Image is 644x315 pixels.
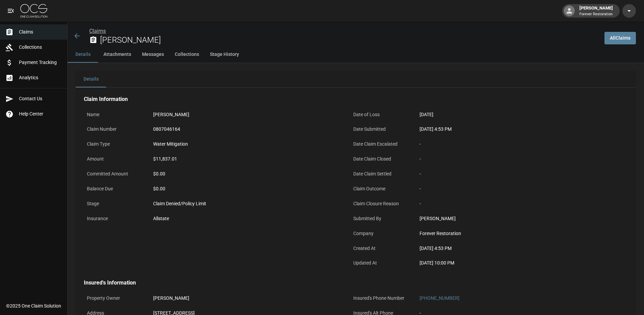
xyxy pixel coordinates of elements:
[153,200,339,207] div: Claim Denied/Policy Limit
[84,123,145,136] p: Claim Number
[420,200,605,207] div: -
[68,46,98,63] button: Details
[420,245,605,252] div: [DATE] 4:53 PM
[420,155,605,163] div: -
[350,123,411,136] p: Date Submitted
[68,46,644,63] div: anchor tabs
[100,35,599,45] h2: [PERSON_NAME]
[19,110,62,118] span: Help Center
[579,12,613,17] p: Forever Restoration
[20,4,47,18] img: ocs-logo-white-transparent.png
[84,167,145,181] p: Committed Amount
[169,46,205,63] button: Collections
[84,152,145,166] p: Amount
[153,111,339,118] div: [PERSON_NAME]
[153,215,339,222] div: Allstate
[350,108,411,121] p: Date of Loss
[153,295,339,302] div: [PERSON_NAME]
[420,126,605,133] div: [DATE] 4:53 PM
[19,28,62,36] span: Claims
[84,108,145,121] p: Name
[350,256,411,270] p: Updated At
[205,46,244,63] button: Stage History
[137,46,169,63] button: Messages
[153,170,339,177] div: $0.00
[420,259,605,267] div: [DATE] 10:00 PM
[84,212,145,225] p: Insurance
[350,292,411,305] p: Insured's Phone Number
[76,71,636,87] div: details tabs
[420,230,605,237] div: Forever Restoration
[19,44,62,51] span: Collections
[4,4,18,18] button: open drawer
[350,152,411,166] p: Date Claim Closed
[420,141,605,148] div: -
[153,185,339,192] div: $0.00
[98,46,137,63] button: Attachments
[84,197,145,210] p: Stage
[420,215,605,222] div: [PERSON_NAME]
[604,32,636,44] a: AllClaims
[6,302,61,309] div: © 2025 One Claim Solution
[350,138,411,151] p: Date Claim Escalated
[89,27,599,35] nav: breadcrumb
[84,279,609,286] h4: Insured's Information
[350,197,411,210] p: Claim Closure Reason
[153,141,339,148] div: Water Mitigation
[350,227,411,240] p: Company
[19,74,62,81] span: Analytics
[153,126,339,133] div: 0807046164
[350,167,411,181] p: Date Claim Settled
[19,59,62,66] span: Payment Tracking
[84,182,145,195] p: Balance Due
[76,71,106,87] button: Details
[350,182,411,195] p: Claim Outcome
[350,212,411,225] p: Submitted By
[84,138,145,151] p: Claim Type
[420,111,605,118] div: [DATE]
[89,28,106,34] a: Claims
[153,155,339,163] div: $11,837.01
[420,170,605,177] div: -
[420,185,605,192] div: -
[19,95,62,102] span: Contact Us
[84,96,609,103] h4: Claim Information
[420,295,459,301] a: [PHONE_NUMBER]
[84,292,145,305] p: Property Owner
[577,5,616,17] div: [PERSON_NAME]
[350,242,411,255] p: Created At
